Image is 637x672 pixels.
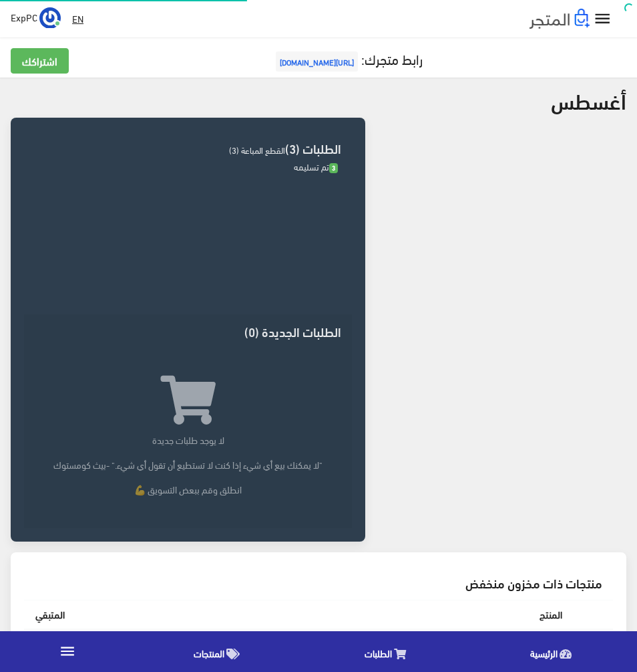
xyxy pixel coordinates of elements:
span: المنتجات [194,645,224,661]
u: EN [72,10,83,27]
span: ExpPC [11,9,37,25]
span: 3 [329,163,338,173]
h3: الطلبات (3) [35,142,341,154]
i:  [593,9,612,29]
a: الطلبات [306,635,471,669]
i:  [59,643,76,660]
p: لا يوجد طلبات جديدة [35,433,341,447]
a: رابط متجرك:[URL][DOMAIN_NAME] [272,46,423,71]
span: القطع المباعة (3) [229,142,285,158]
p: انطلق وقم ببعض التسويق 💪 [35,482,341,496]
a: الرئيسية [471,635,637,669]
a: EN [67,7,89,31]
p: "لا يمكنك بيع أي شيء إذا كنت لا تستطيع أن تقول أي شيء." -بيث كومستوك [35,457,341,471]
h2: أغسطس [551,88,626,112]
a: المنتجات [135,635,305,669]
a: اشتراكك [11,48,69,74]
h3: الطلبات الجديدة (0) [35,325,341,338]
th: المتبقي [24,600,77,629]
span: تم تسليمه [294,158,338,175]
span: الرئيسية [530,645,558,661]
img: . [529,9,590,29]
img: ... [39,7,61,29]
a: ... ExpPC [11,7,61,28]
span: [URL][DOMAIN_NAME] [276,51,358,72]
th: المنتج [77,600,573,629]
h3: منتجات ذات مخزون منخفض [35,576,602,589]
span: الطلبات [365,645,392,661]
